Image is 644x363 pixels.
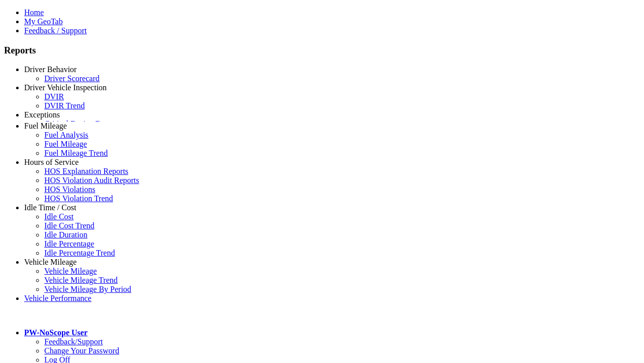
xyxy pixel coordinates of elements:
[24,258,76,266] a: Vehicle Mileage
[44,185,95,194] a: HOS Violations
[44,140,87,148] a: Fuel Mileage
[44,276,118,284] a: Vehicle Mileage Trend
[44,239,94,248] a: Idle Percentage
[24,110,60,119] a: Exceptions
[44,212,73,221] a: Idle Cost
[24,328,88,337] a: PW-NoScope User
[44,131,89,139] a: Fuel Analysis
[4,45,640,56] h3: Reports
[44,101,85,110] a: DVIR Trend
[44,346,119,355] a: Change Your Password
[44,74,100,83] a: Driver Scorecard
[44,176,139,185] a: HOS Violation Audit Reports
[24,17,63,26] a: My GeoTab
[24,158,78,166] a: Hours of Service
[24,83,107,92] a: Driver Vehicle Inspection
[44,285,131,293] a: Vehicle Mileage By Period
[44,337,103,346] a: Feedback/Support
[24,65,76,74] a: Driver Behavior
[44,249,115,257] a: Idle Percentage Trend
[44,267,97,275] a: Vehicle Mileage
[44,92,64,101] a: DVIR
[44,149,108,157] a: Fuel Mileage Trend
[24,8,44,17] a: Home
[24,122,67,130] a: Fuel Mileage
[44,194,113,203] a: HOS Violation Trend
[44,221,95,230] a: Idle Cost Trend
[44,230,88,239] a: Idle Duration
[44,167,128,175] a: HOS Explanation Reports
[24,294,92,302] a: Vehicle Performance
[24,203,76,212] a: Idle Time / Cost
[44,119,117,128] a: Critical Engine Events
[24,26,87,35] a: Feedback / Support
